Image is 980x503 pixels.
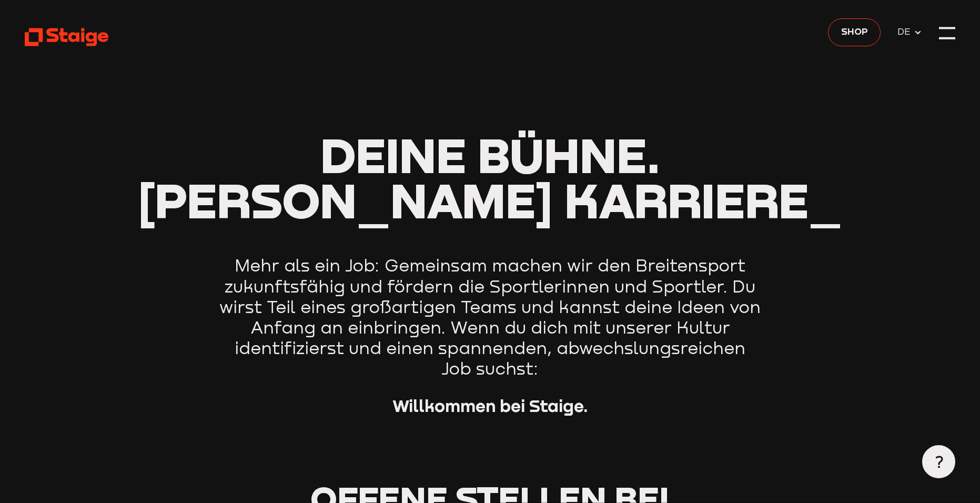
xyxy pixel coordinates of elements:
span: Deine Bühne. [PERSON_NAME] Karriere_ [138,126,842,229]
p: Mehr als ein Job: Gemeinsam machen wir den Breitensport zukunftsfähig und fördern die Sportlerinn... [214,255,766,379]
a: Shop [828,18,881,46]
strong: Willkommen bei Staige. [392,396,588,416]
span: Shop [841,24,868,38]
span: DE [897,25,914,39]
